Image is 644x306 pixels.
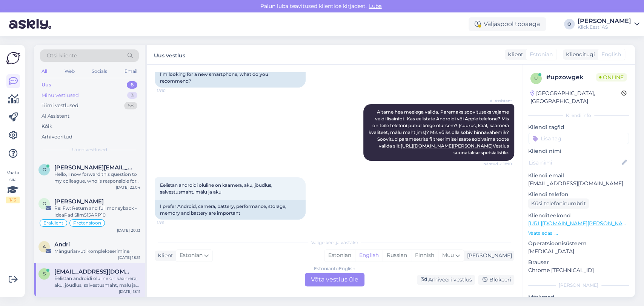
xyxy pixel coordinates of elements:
[411,250,438,261] div: Finnish
[528,172,629,180] p: Kliendi email
[417,275,475,285] div: Arhiveeri vestlus
[127,81,137,89] div: 6
[578,24,631,30] div: Klick Eesti AS
[530,89,621,105] div: [GEOGRAPHIC_DATA], [GEOGRAPHIC_DATA]
[63,66,76,76] div: Web
[484,98,512,104] span: AI Assistent
[528,282,629,289] div: [PERSON_NAME]
[314,265,355,272] div: Estonian to English
[54,198,104,205] span: Giorgi Tsiklauri
[154,49,185,60] label: Uus vestlus
[41,102,78,109] div: Tiimi vestlused
[478,275,514,285] div: Blokeeri
[528,191,629,198] p: Kliendi telefon
[528,248,629,255] p: [MEDICAL_DATA]
[123,66,139,76] div: Email
[43,167,46,172] span: g
[528,147,629,155] p: Kliendi nimi
[54,205,140,218] div: Re: Fw: Return and full moneyback - IdeaPad Slim515ARP10
[528,220,632,227] a: [URL][DOMAIN_NAME][PERSON_NAME]
[41,92,79,99] div: Minu vestlused
[127,92,137,99] div: 3
[41,112,69,120] div: AI Assistent
[367,3,384,9] span: Luba
[117,228,140,233] div: [DATE] 20:13
[563,51,595,58] div: Klienditugi
[47,52,77,60] span: Otsi kliente
[528,212,629,220] p: Klienditeekond
[40,66,49,76] div: All
[383,250,411,261] div: Russian
[530,51,553,58] span: Estonian
[180,251,203,260] span: Estonian
[442,252,454,258] span: Muu
[305,273,364,286] div: Võta vestlus üle
[116,185,140,190] div: [DATE] 22:04
[43,221,63,225] span: Eraklient
[6,51,20,65] img: Askly Logo
[73,221,101,225] span: Pretensioon
[528,112,629,119] div: Kliendi info
[43,201,46,206] span: G
[483,161,512,167] span: Nähtud ✓ 18:10
[529,158,620,167] input: Lisa nimi
[155,239,514,246] div: Valige keel ja vastake
[54,164,133,171] span: georg@netikodu.ee
[54,275,140,289] div: Eelistan androidi oluline on kaamera, aku, jõudlus, salvestusmaht, mälu ja aku
[401,143,493,149] a: [URL][DOMAIN_NAME][PERSON_NAME]
[324,250,355,261] div: Estonian
[546,73,596,82] div: # upzowgek
[54,171,140,185] div: Hello, I now forward this question to my colleague, who is responsible for this. The reply will b...
[596,73,627,81] span: Online
[578,18,631,24] div: [PERSON_NAME]
[601,51,621,58] span: English
[528,180,629,188] p: [EMAIL_ADDRESS][DOMAIN_NAME]
[534,75,538,81] span: u
[41,123,52,130] div: Kõik
[54,248,140,255] div: Mänguriarvuti komplekteerimine.
[528,266,629,274] p: Chrome [TECHNICAL_ID]
[90,66,109,76] div: Socials
[564,19,575,29] div: O
[155,200,306,220] div: I prefer Android, camera, battery, performance, storage, memory and battery are important
[54,268,133,275] span: sandereesti@gmail.com
[505,51,523,58] div: Klient
[72,146,107,153] span: Uued vestlused
[528,198,589,209] div: Küsi telefoninumbrit
[578,18,639,30] a: [PERSON_NAME]Klick Eesti AS
[157,88,185,94] span: 18:10
[355,250,383,261] div: English
[43,244,46,249] span: A
[469,17,546,31] div: Väljaspool tööaega
[6,197,20,203] div: 1 / 3
[155,68,306,88] div: I'm looking for a new smartphone, what do you recommend?
[54,241,70,248] span: Andri
[528,133,629,144] input: Lisa tag
[119,289,140,294] div: [DATE] 18:11
[124,102,137,109] div: 58
[528,123,629,131] p: Kliendi tag'id
[528,293,629,301] p: Märkmed
[6,169,20,203] div: Vaata siia
[528,230,629,237] p: Vaata edasi ...
[118,255,140,260] div: [DATE] 18:31
[369,109,510,155] span: Aitame hea meelega valida. Paremaks soovituseks vajame veidi lisainfot. Kas eelistate Androidi võ...
[528,258,629,266] p: Brauser
[528,240,629,248] p: Operatsioonisüsteem
[43,271,46,277] span: s
[157,220,185,226] span: 18:11
[464,252,512,260] div: [PERSON_NAME]
[155,252,173,260] div: Klient
[41,133,72,141] div: Arhiveeritud
[41,81,51,89] div: Uus
[160,182,274,195] span: Eelistan androidi oluline on kaamera, aku, jõudlus, salvestusmaht, mälu ja aku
